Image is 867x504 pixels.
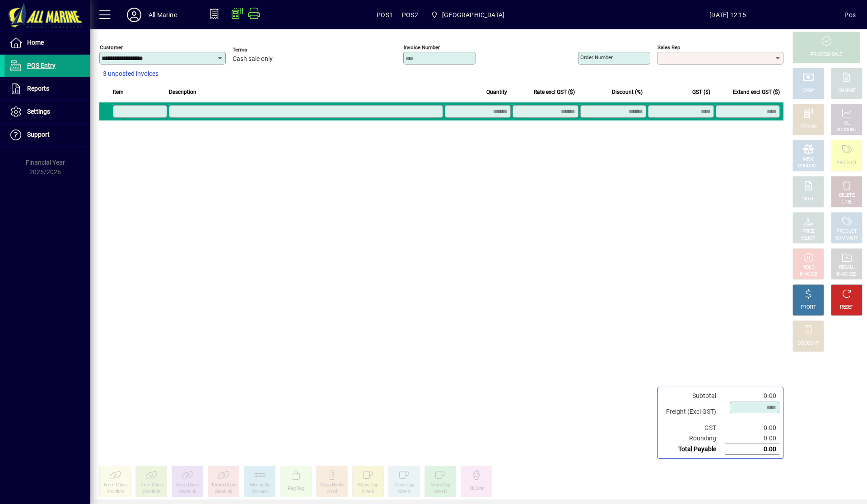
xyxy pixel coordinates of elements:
[99,66,162,82] button: 3 unposted invoices
[288,486,304,492] div: Rag Bag
[800,124,817,130] div: EFTPOS
[662,423,725,433] td: GST
[844,120,850,127] div: GL
[803,156,814,163] div: MISC
[250,482,270,489] div: Mixing Sti
[842,199,851,206] div: LINE
[233,55,273,63] span: Cash sale only
[398,489,410,495] div: Size C
[733,87,780,97] span: Extend excl GST ($)
[27,62,56,69] span: POS Entry
[836,228,857,235] div: PRODUCT
[840,304,853,311] div: RESET
[327,489,337,495] div: 30ml
[725,423,779,433] td: 0.00
[611,8,844,22] span: [DATE] 12:15
[179,489,196,495] div: Shortlink
[394,482,414,489] div: Meas Cup
[534,87,575,97] span: Rate excl GST ($)
[811,51,842,58] div: PROCESS SALE
[837,271,856,278] div: INVOICES
[5,101,90,123] a: Settings
[103,69,158,79] span: 3 unposted invoices
[486,87,507,97] span: Quantity
[662,391,725,401] td: Subtotal
[662,401,725,423] td: Freight (Excl GST)
[836,160,857,166] div: PRODUCT
[377,8,393,22] span: POS1
[662,444,725,455] td: Total Payable
[802,264,814,271] div: HOLD
[211,482,236,489] div: 10mm Chain
[802,88,814,94] div: CASH
[692,87,710,97] span: GST ($)
[113,87,124,97] span: Item
[140,482,163,489] div: 7mm Chain
[27,131,50,138] span: Support
[27,39,44,46] span: Home
[838,88,856,94] div: CHARGE
[442,8,504,22] span: [GEOGRAPHIC_DATA]
[100,44,123,51] mat-label: Customer
[104,482,127,489] div: 6mm Chain
[434,489,447,495] div: Size D
[725,391,779,401] td: 0.00
[5,124,90,146] a: Support
[844,8,856,22] div: Pos
[430,482,450,489] div: Meas Cup
[27,108,50,115] span: Settings
[470,486,484,492] div: 2LCont
[120,7,149,23] button: Profile
[5,78,90,100] a: Reports
[612,87,643,97] span: Discount (%)
[5,32,90,54] a: Home
[839,192,854,199] div: DELETE
[802,196,814,203] div: NOTE
[427,7,508,23] span: Port Road
[798,163,818,170] div: PRODUCT
[402,8,418,22] span: POS2
[143,489,160,495] div: Shortlink
[800,271,816,278] div: INVOICE
[836,127,857,134] div: ACCOUNT
[835,235,858,242] div: SUMMARY
[215,489,233,495] div: Shortlink
[233,47,287,53] span: Terms
[176,482,199,489] div: 8mm Chain
[107,489,124,495] div: Shortlink
[797,340,819,347] div: DISCOUNT
[362,489,374,495] div: Size B
[404,44,440,51] mat-label: Invoice number
[27,85,49,92] span: Reports
[725,433,779,444] td: 0.00
[802,228,815,235] div: PRICE
[839,264,855,271] div: RECALL
[169,87,196,97] span: Description
[358,482,378,489] div: Meas Cup
[725,444,779,455] td: 0.00
[252,489,268,495] div: Wooden
[580,54,613,60] mat-label: Order number
[657,44,680,51] mat-label: Sales rep
[801,304,816,311] div: PROFIT
[149,8,177,22] div: All Marine
[319,482,344,489] div: Meas Beake
[801,235,816,242] div: SELECT
[662,433,725,444] td: Rounding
